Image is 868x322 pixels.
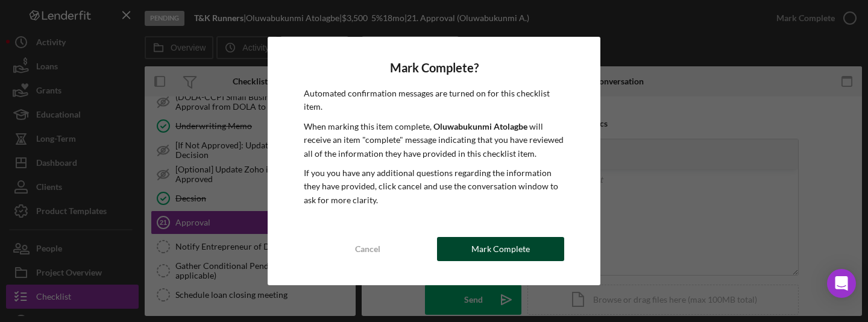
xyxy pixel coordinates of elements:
[433,121,527,131] b: Oluwabukunmi Atolagbe
[304,237,431,261] button: Cancel
[355,237,380,261] div: Cancel
[471,237,530,261] div: Mark Complete
[437,237,564,261] button: Mark Complete
[827,269,856,298] div: Open Intercom Messenger
[304,166,564,207] p: If you you have any additional questions regarding the information they have provided, click canc...
[304,87,564,114] p: Automated confirmation messages are turned on for this checklist item.
[304,61,564,75] h4: Mark Complete?
[304,120,564,160] p: When marking this item complete, will receive an item "complete" message indicating that you have...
